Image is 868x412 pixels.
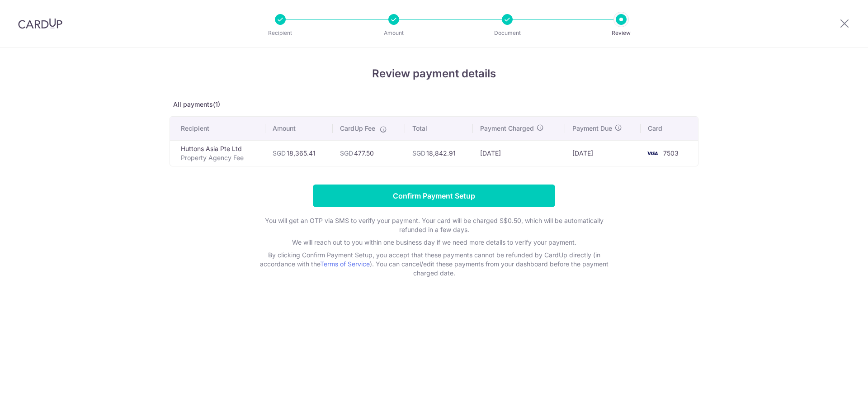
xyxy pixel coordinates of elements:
[474,28,541,38] p: Document
[170,100,698,109] p: All payments(1)
[643,148,661,159] img: <span class="translation_missing" title="translation missing: en.account_steps.new_confirm_form.b...
[473,140,565,166] td: [DATE]
[313,185,555,207] input: Confirm Payment Setup
[340,124,375,133] span: CardUp Fee
[18,18,62,29] img: CardUp
[253,216,615,234] p: You will get an OTP via SMS to verify your payment. Your card will be charged S$0.50, which will ...
[333,140,405,166] td: 477.50
[170,66,698,82] h4: Review payment details
[480,124,534,133] span: Payment Charged
[405,140,473,166] td: 18,842.91
[170,117,265,140] th: Recipient
[181,153,258,162] p: Property Agency Fee
[412,149,425,157] span: SGD
[273,149,286,157] span: SGD
[253,238,615,247] p: We will reach out to you within one business day if we need more details to verify your payment.
[320,260,370,268] a: Terms of Service
[663,149,679,157] span: 7503
[641,117,698,140] th: Card
[572,124,612,133] span: Payment Due
[810,385,859,407] iframe: Opens a widget where you can find more information
[565,140,641,166] td: [DATE]
[253,251,615,278] p: By clicking Confirm Payment Setup, you accept that these payments cannot be refunded by CardUp di...
[405,117,473,140] th: Total
[340,149,353,157] span: SGD
[170,140,265,166] td: Huttons Asia Pte Ltd
[360,28,427,38] p: Amount
[247,28,314,38] p: Recipient
[265,117,333,140] th: Amount
[265,140,333,166] td: 18,365.41
[588,28,655,38] p: Review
